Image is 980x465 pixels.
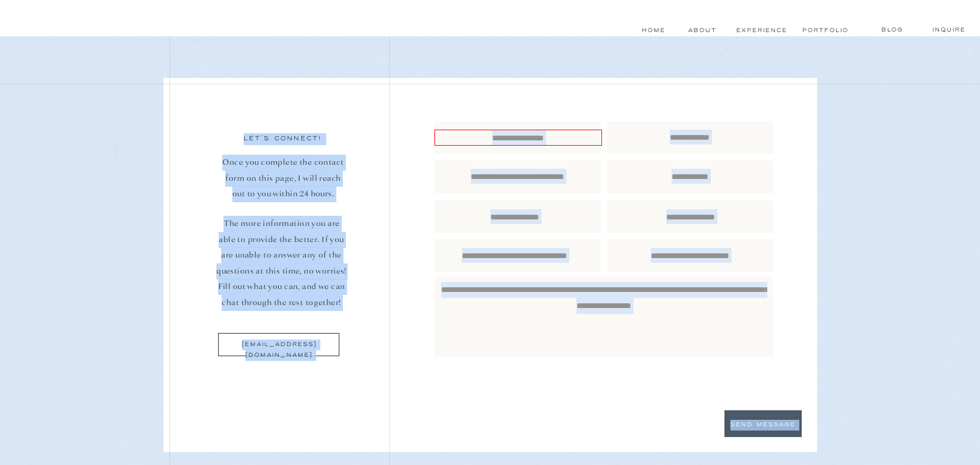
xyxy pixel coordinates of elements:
a: Portfolio [802,26,847,35]
a: blog [869,25,915,34]
a: [EMAIL_ADDRESS][DOMAIN_NAME] [211,340,348,349]
a: Inquire [928,25,970,34]
a: experience [736,26,788,35]
a: About [688,26,714,35]
p: The more information you are able to provide the better. If you are unable to answer any of the q... [216,216,348,315]
p: let's connect! [215,133,351,144]
a: SEND MESSAGE [724,420,802,428]
p: Once you complete the contact form on this page, I will reach out to you within 24 hours. [220,155,346,217]
a: Home [640,26,667,35]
